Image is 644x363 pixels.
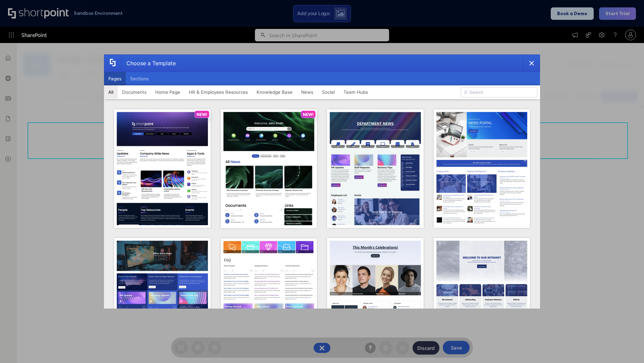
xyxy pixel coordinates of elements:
button: All [104,85,118,99]
p: NEW! [303,112,314,117]
p: NEW! [197,112,207,117]
button: Home Page [151,85,184,99]
button: News [297,85,318,99]
div: template selector [104,54,540,309]
button: Documents [118,85,151,99]
input: Search [461,87,537,97]
button: Pages [104,72,126,85]
button: Team Hubs [339,85,372,99]
button: Knowledge Base [252,85,297,99]
div: Choose a Template [121,55,176,72]
iframe: Chat Widget [610,331,644,363]
button: Social [318,85,339,99]
button: HR & Employees Resources [184,85,252,99]
button: Sections [126,72,153,85]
